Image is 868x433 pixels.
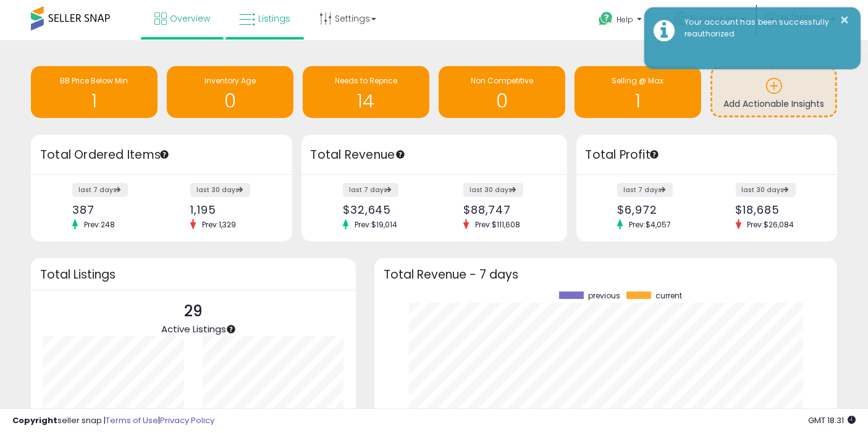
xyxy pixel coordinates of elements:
[581,91,695,111] h1: 1
[225,324,237,335] div: Tooltip anchor
[12,415,214,427] div: seller snap | |
[617,14,633,25] span: Help
[439,66,565,118] a: Non Competitive 0
[736,183,796,197] label: last 30 days
[343,203,425,216] div: $32,645
[303,66,429,118] a: Needs to Reprice 14
[72,203,152,216] div: 387
[463,203,546,216] div: $88,747
[173,91,287,111] h1: 0
[343,183,398,197] label: last 7 days
[348,219,403,230] span: Prev: $19,014
[160,414,214,426] a: Privacy Policy
[736,203,815,216] div: $18,685
[72,183,128,197] label: last 7 days
[617,203,697,216] div: $6,972
[463,183,523,197] label: last 30 days
[167,66,293,118] a: Inventory Age 0
[40,270,347,279] h3: Total Listings
[384,270,828,279] h3: Total Revenue - 7 days
[161,300,226,323] p: 29
[623,219,677,230] span: Prev: $4,057
[575,66,701,118] a: Selling @ Max 1
[311,146,558,164] h3: Total Revenue
[258,12,290,25] span: Listings
[723,98,824,110] span: Add Actionable Insights
[159,149,170,160] div: Tooltip anchor
[31,66,158,118] a: BB Price Below Min 1
[712,68,835,116] a: Add Actionable Insights
[40,146,283,164] h3: Total Ordered Items
[395,149,406,160] div: Tooltip anchor
[106,414,158,426] a: Terms of Use
[586,146,828,164] h3: Total Profit
[445,91,559,111] h1: 0
[588,292,620,300] span: previous
[617,183,673,197] label: last 7 days
[655,292,682,300] span: current
[612,75,664,86] span: Selling @ Max
[335,75,397,86] span: Needs to Reprice
[61,75,129,86] span: BB Price Below Min
[589,2,654,40] a: Help
[190,203,270,216] div: 1,195
[170,12,210,25] span: Overview
[309,91,423,111] h1: 14
[741,219,801,230] span: Prev: $26,084
[808,414,856,426] span: 2025-08-13 18:31 GMT
[649,149,660,160] div: Tooltip anchor
[161,322,226,335] span: Active Listings
[78,219,121,230] span: Prev: 248
[471,75,533,86] span: Non Competitive
[37,91,151,111] h1: 1
[469,219,526,230] span: Prev: $111,608
[675,17,851,40] div: Your account has been successfully reauthorized
[204,75,256,86] span: Inventory Age
[196,219,242,230] span: Prev: 1,329
[12,414,57,426] strong: Copyright
[598,11,613,27] i: Get Help
[190,183,250,197] label: last 30 days
[840,12,850,28] button: ×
